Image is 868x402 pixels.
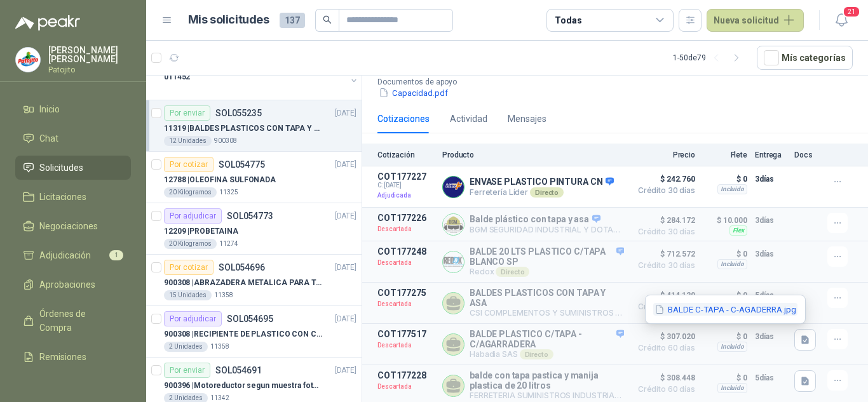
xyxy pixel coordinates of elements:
p: COT177275 [377,288,435,298]
span: search [323,15,332,24]
p: Balde plástico con tapa y asa [470,214,624,225]
p: $ 0 [703,171,747,187]
div: 20 Kilogramos [164,239,217,249]
a: Por enviarSOL055235[DATE] 11319 |BALDES PLASTICOS CON TAPA Y ASA12 Unidades900308 [146,100,362,152]
p: Docs [794,151,820,159]
button: Nueva solicitud [707,9,804,32]
a: Por adjudicarSOL054695[DATE] 900308 |RECIPIENTE DE PLASTICO CON CAPACIDAD DE 1.8 LT PARA LA EXTRA... [146,306,362,358]
span: Crédito 30 días [632,228,695,236]
span: Inicio [39,102,60,116]
div: 15 Unidades [164,290,212,300]
p: 011452 [164,71,190,83]
p: Flete [703,151,747,159]
p: COT177227 [377,171,435,182]
span: Chat [39,131,58,145]
span: Licitaciones [39,190,86,204]
div: Directo [520,349,553,359]
span: Crédito 30 días [632,187,695,194]
p: 3 días [755,246,787,262]
span: $ 242.760 [632,171,695,187]
span: Crédito 60 días [632,344,695,352]
p: SOL054691 [215,366,262,375]
div: Por adjudicar [164,311,222,326]
div: Por cotizar [164,157,214,172]
a: Por cotizarSOL054696[DATE] 900308 |ABRAZADERA METALICA PARA TAPA DE TAMBOR DE PLASTICO DE 50 LT15... [146,255,362,306]
a: Solicitudes [15,156,131,180]
span: Aprobaciones [39,278,95,291]
p: SOL055235 [215,109,262,117]
a: Por cotizarSOL054775[DATE] 12788 |OLEOFINA SULFONADA20 Kilogramos11325 [146,152,362,203]
span: $ 284.172 [632,213,695,228]
div: Directo [496,267,529,277]
p: BALDES PLASTICOS CON TAPA Y ASA [470,288,624,308]
a: Remisiones [15,345,131,369]
span: Crédito 60 días [632,385,695,393]
p: Descartada [377,380,435,393]
p: 11325 [219,187,238,198]
p: SOL054695 [227,314,273,323]
p: 11274 [219,239,238,249]
p: BGM SEGURIDAD INDUSTRIAL Y DOTACIÓN [470,225,624,235]
div: 20 Kilogramos [164,187,217,198]
p: 3 días [755,329,787,344]
span: 137 [280,13,305,28]
p: 11319 | BALDES PLASTICOS CON TAPA Y ASA [164,123,322,135]
a: Negociaciones [15,214,131,238]
div: Incluido [717,184,747,194]
p: SOL054696 [219,263,265,272]
p: Ferretería Líder [470,187,614,198]
p: Producto [442,151,624,159]
a: Aprobaciones [15,272,131,297]
span: Crédito 30 días [632,262,695,269]
p: $ 0 [703,288,747,303]
p: [DATE] [335,365,356,377]
div: Actividad [450,112,487,126]
p: COT177517 [377,329,435,339]
span: $ 712.572 [632,246,695,262]
p: ENVASE PLASTICO PINTURA CN [470,177,614,188]
div: 12 Unidades [164,136,212,146]
a: Inicio [15,97,131,121]
button: 21 [830,9,853,32]
p: BALDE 20 LTS PLASTICO C/TAPA BLANCO SP [470,246,624,267]
img: Company Logo [443,214,464,235]
h1: Mis solicitudes [188,11,269,29]
span: Órdenes de Compra [39,307,119,335]
p: [DATE] [335,159,356,171]
div: Por enviar [164,105,210,121]
div: Por adjudicar [164,208,222,224]
p: FERRETERIA SUMINISTROS INDUSTRIALES SAS [470,391,624,401]
p: Redox [470,267,624,277]
button: BALDE C-TAPA - C-AGADERRA.jpg [653,303,797,316]
p: Entrega [755,151,787,159]
img: Company Logo [16,48,40,72]
p: [DATE] [335,107,356,119]
p: Descartada [377,339,435,352]
div: 1 - 50 de 79 [673,48,747,68]
span: $ 308.448 [632,370,695,385]
a: Órdenes de Compra [15,302,131,340]
p: 3 días [755,213,787,228]
p: [DATE] [335,210,356,222]
div: Por enviar [164,363,210,378]
div: Incluido [717,383,747,393]
p: 11358 [210,342,229,352]
p: [PERSON_NAME] [PERSON_NAME] [48,46,131,64]
a: Adjudicación1 [15,243,131,267]
p: [DATE] [335,313,356,325]
span: C: [DATE] [377,182,435,189]
span: Negociaciones [39,219,98,233]
p: CSI COMPLEMENTOS Y SUMINISTROS INDUSTRIALES SAS [470,308,624,318]
p: 11358 [214,290,233,300]
p: $ 0 [703,329,747,344]
span: 21 [843,6,860,18]
div: Por cotizar [164,260,214,275]
div: Incluido [717,259,747,269]
p: 12209 | PROBETAINA [164,225,238,238]
div: Todas [555,13,581,27]
span: $ 307.020 [632,329,695,344]
p: $ 0 [703,370,747,385]
img: Company Logo [443,251,464,272]
span: Crédito 30 días [632,303,695,311]
p: Habadia SAS [470,349,624,359]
